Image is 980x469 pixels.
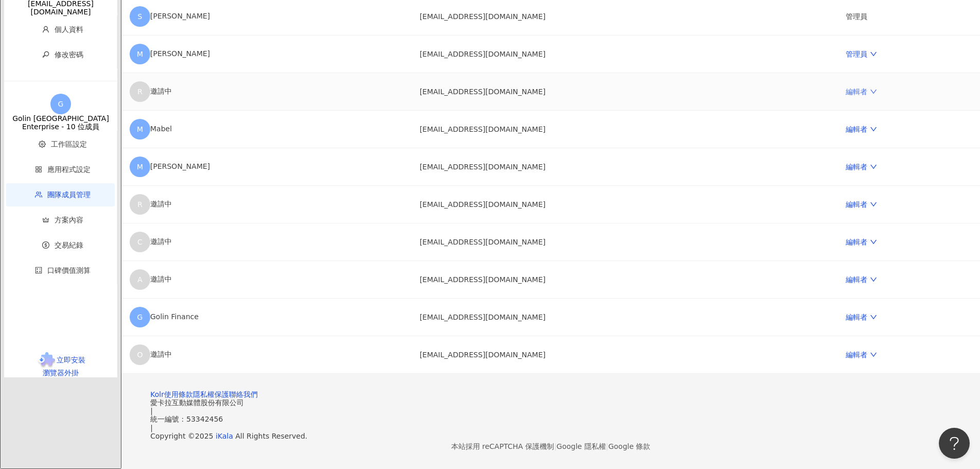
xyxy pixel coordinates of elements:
span: down [870,50,877,58]
div: 邀請中 [130,194,403,215]
a: chrome extension立即安裝 瀏覽器外掛 [4,352,117,377]
span: O [137,349,142,360]
td: [EMAIL_ADDRESS][DOMAIN_NAME] [412,36,838,73]
a: 聯絡我們 [229,390,258,398]
a: 編輯者 [846,238,877,246]
span: G [58,98,64,110]
span: down [870,314,877,321]
a: 編輯者 [846,351,877,359]
div: 邀請中 [130,344,403,365]
a: iKala [216,432,233,440]
span: M [137,161,143,172]
div: [PERSON_NAME] [130,157,403,177]
td: [EMAIL_ADDRESS][DOMAIN_NAME] [412,336,838,374]
span: 本站採用 reCAPTCHA 保護機制 [451,440,650,453]
iframe: Help Scout Beacon - Open [939,428,970,459]
td: [EMAIL_ADDRESS][DOMAIN_NAME] [412,299,838,336]
span: down [870,126,877,133]
span: R [137,86,142,97]
span: down [870,238,877,246]
div: Copyright © 2025 All Rights Reserved. [150,432,951,440]
div: 統一編號：53342456 [150,415,951,423]
a: 編輯者 [846,275,877,284]
span: 個人資料 [55,25,83,33]
td: [EMAIL_ADDRESS][DOMAIN_NAME] [412,111,838,148]
span: G [137,311,143,323]
div: 愛卡拉互動媒體股份有限公司 [150,398,951,407]
div: Golin Finance [130,307,403,327]
td: [EMAIL_ADDRESS][DOMAIN_NAME] [412,148,838,186]
td: [EMAIL_ADDRESS][DOMAIN_NAME] [412,261,838,299]
span: down [870,163,877,170]
span: dollar [42,241,49,249]
span: A [137,274,142,285]
a: 編輯者 [846,125,877,133]
span: down [870,201,877,208]
div: 邀請中 [130,81,403,102]
span: 方案內容 [55,216,83,224]
span: appstore [35,166,42,173]
a: 隱私權保護 [193,390,229,398]
span: 工作區設定 [51,140,87,148]
a: 編輯者 [846,163,877,171]
a: Google 條款 [608,442,650,450]
td: [EMAIL_ADDRESS][DOMAIN_NAME] [412,223,838,261]
span: M [137,48,143,60]
div: [PERSON_NAME] [130,6,403,27]
span: R [137,199,142,210]
div: Golin [GEOGRAPHIC_DATA] [4,114,117,123]
span: 修改密碼 [55,50,83,59]
a: 使用條款 [164,390,193,398]
span: 交易紀錄 [55,241,83,249]
span: | [606,442,609,450]
a: 編輯者 [846,88,877,96]
span: | [150,424,153,432]
a: 編輯者 [846,313,877,321]
span: 團隊成員管理 [47,190,91,199]
td: [EMAIL_ADDRESS][DOMAIN_NAME] [412,73,838,111]
div: 邀請中 [130,269,403,290]
a: 編輯者 [846,200,877,209]
span: key [42,51,49,58]
span: 應用程式設定 [47,165,91,173]
span: S [138,11,142,22]
span: | [554,442,557,450]
span: user [42,26,49,33]
a: Kolr [150,390,164,398]
a: 管理員 [846,50,877,58]
span: M [137,124,143,135]
div: Enterprise - 10 位成員 [4,123,117,131]
div: Mabel [130,119,403,140]
span: 立即安裝 瀏覽器外掛 [43,356,85,377]
div: 邀請中 [130,232,403,252]
div: [PERSON_NAME] [130,44,403,64]
td: [EMAIL_ADDRESS][DOMAIN_NAME] [412,186,838,223]
span: down [870,351,877,358]
span: down [870,276,877,283]
span: 口碑價值測算 [47,266,91,274]
span: | [150,407,153,415]
span: calculator [35,267,42,274]
img: chrome extension [37,352,57,369]
span: down [870,88,877,95]
span: C [137,236,142,248]
a: Google 隱私權 [557,442,606,450]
